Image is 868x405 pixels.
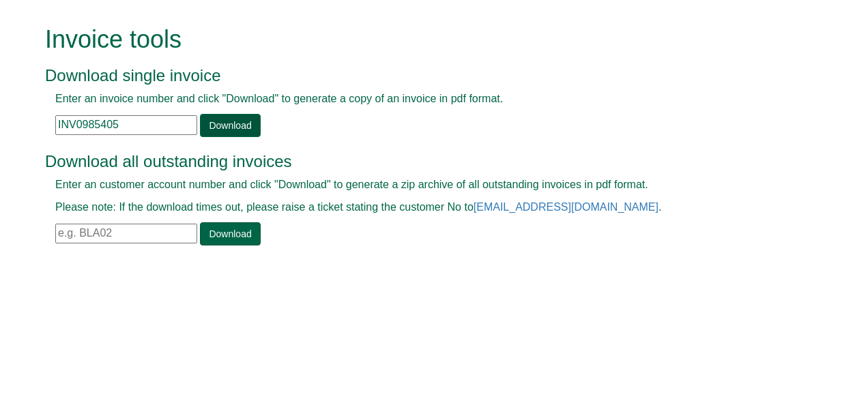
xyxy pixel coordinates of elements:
[45,153,792,170] h3: Download all outstanding invoices
[55,177,782,193] p: Enter an customer account number and click "Download" to generate a zip archive of all outstandin...
[55,115,197,135] input: e.g. INV1234
[45,26,792,53] h1: Invoice tools
[55,224,197,243] input: e.g. BLA02
[200,222,260,245] a: Download
[474,201,659,213] a: [EMAIL_ADDRESS][DOMAIN_NAME]
[55,91,782,107] p: Enter an invoice number and click "Download" to generate a copy of an invoice in pdf format.
[200,114,260,137] a: Download
[45,67,792,85] h3: Download single invoice
[55,200,782,215] p: Please note: If the download times out, please raise a ticket stating the customer No to .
